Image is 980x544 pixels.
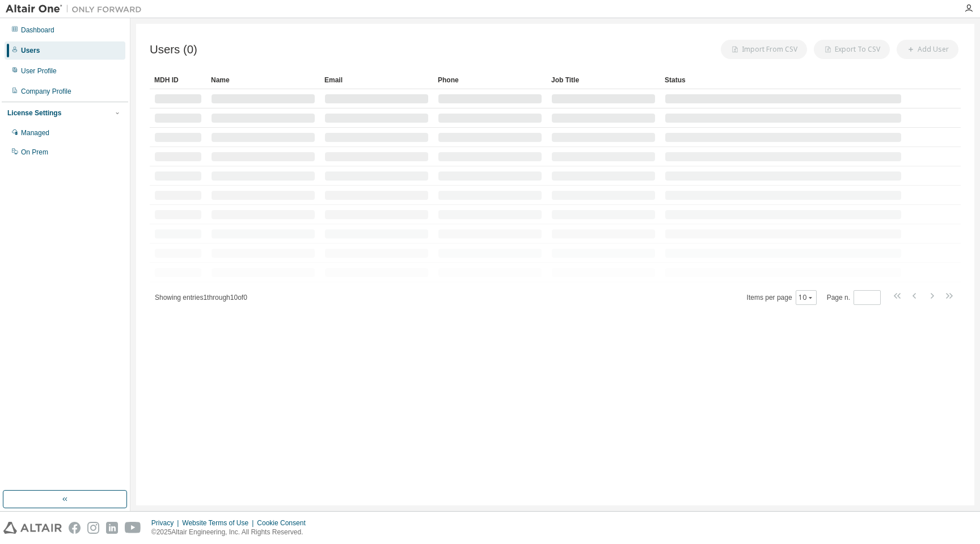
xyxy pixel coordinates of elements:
[87,522,99,534] img: instagram.svg
[897,40,958,59] button: Add User
[324,71,429,89] div: Email
[21,26,54,35] div: Dashboard
[211,71,315,89] div: Name
[151,528,312,537] p: © 2025 Altair Engineering, Inc. All Rights Reserved.
[257,518,312,528] div: Cookie Consent
[154,71,202,89] div: MDH ID
[827,290,881,305] span: Page n.
[106,522,118,534] img: linkedin.svg
[69,522,81,534] img: facebook.svg
[21,128,49,137] div: Managed
[665,71,902,89] div: Status
[151,518,182,528] div: Privacy
[125,522,141,534] img: youtube.svg
[6,3,147,15] img: Altair One
[3,522,62,534] img: altair_logo.svg
[21,46,40,55] div: Users
[150,43,197,56] span: Users (0)
[7,108,61,118] div: License Settings
[155,294,247,302] span: Showing entries 1 through 10 of 0
[438,71,542,89] div: Phone
[721,40,807,59] button: Import From CSV
[747,290,817,305] span: Items per page
[799,293,814,302] button: 10
[21,148,48,157] div: On Prem
[21,87,71,96] div: Company Profile
[551,71,656,89] div: Job Title
[21,66,57,76] div: User Profile
[814,40,890,59] button: Export To CSV
[182,518,257,528] div: Website Terms of Use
